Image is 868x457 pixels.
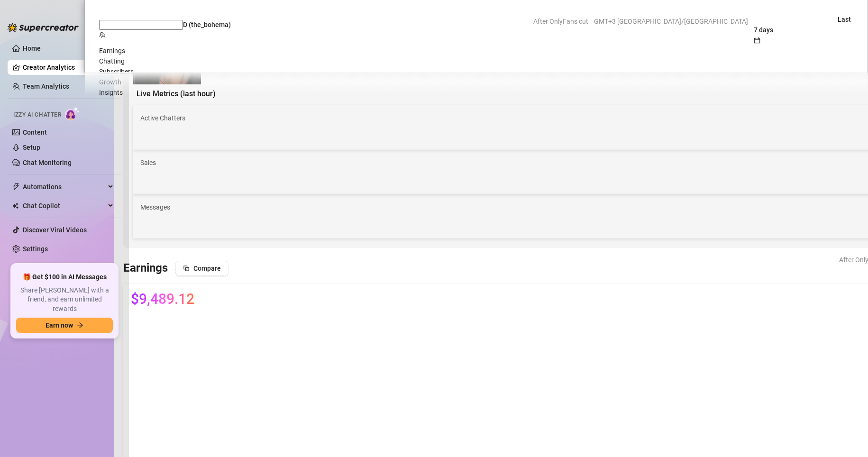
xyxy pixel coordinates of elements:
[23,60,114,75] a: Creator Analytics
[46,321,73,329] span: Earn now
[99,77,853,87] div: Growth
[23,82,69,90] a: Team Analytics
[23,226,87,234] a: Discover Viral Videos
[99,46,853,56] div: Earnings
[533,14,588,28] span: After OnlyFans cut
[99,32,106,38] span: team
[131,292,194,307] span: $9,489.12
[65,107,80,120] img: AI Chatter
[23,144,40,151] a: Setup
[99,56,853,66] div: Chatting
[13,110,61,119] span: Izzy AI Chatter
[754,37,760,44] span: calendar
[23,198,105,213] span: Chat Copilot
[23,273,107,282] span: 🎁 Get $100 in AI Messages
[175,261,228,276] button: Compare
[23,45,41,52] a: Home
[193,265,221,272] span: Compare
[77,322,83,329] span: arrow-right
[23,179,105,194] span: Automations
[16,286,113,314] span: Share [PERSON_NAME] with a friend, and earn unlimited rewards
[123,261,168,276] h3: Earnings
[183,265,190,272] span: block
[16,318,113,333] button: Earn nowarrow-right
[23,245,48,253] a: Settings
[99,87,853,98] div: Insights
[23,128,47,136] a: Content
[183,21,231,28] span: D (the_bohema)
[12,183,20,191] span: thunderbolt
[594,14,748,28] span: GMT+3 [GEOGRAPHIC_DATA]/[GEOGRAPHIC_DATA]
[23,159,72,166] a: Chat Monitoring
[99,66,853,77] div: Subscribers
[12,202,18,209] img: Chat Copilot
[8,23,79,32] img: logo-BBDzfeDw.svg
